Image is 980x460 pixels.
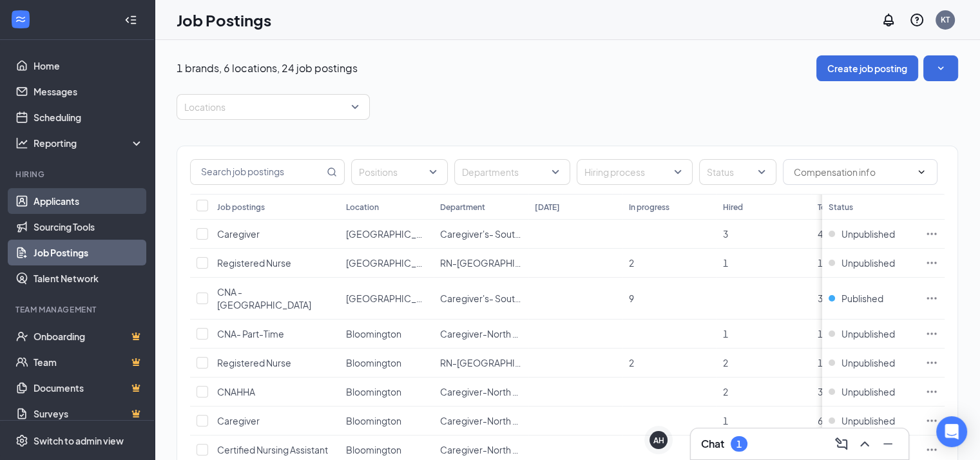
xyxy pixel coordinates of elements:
th: [DATE] [528,194,622,220]
h3: Chat [701,437,724,451]
div: Reporting [34,137,144,149]
svg: WorkstreamLogo [14,13,27,26]
td: RN-Twin Cities [434,349,528,378]
a: TeamCrown [34,349,144,375]
button: Minimize [878,434,898,454]
svg: Ellipses [925,256,938,269]
span: 9 [629,292,634,304]
svg: Notifications [881,12,896,28]
span: Bloomington [346,386,401,398]
span: 35 [818,386,828,398]
a: OnboardingCrown [34,323,144,349]
div: Switch to admin view [34,434,124,447]
td: Bloomington [340,378,434,407]
span: RN-[GEOGRAPHIC_DATA] [440,357,551,369]
svg: Ellipses [925,443,938,456]
svg: Ellipses [925,227,938,240]
a: Talent Network [34,265,144,291]
span: Registered Nurse [217,357,291,369]
span: 44 [818,228,828,240]
span: 3 [723,228,728,240]
span: Caregiver [217,228,260,240]
button: ComposeMessage [831,434,852,454]
button: Create job posting [816,55,918,81]
span: Unpublished [841,356,895,369]
span: Bloomington [346,444,401,455]
svg: Ellipses [925,385,938,398]
a: Scheduling [34,104,144,130]
th: Hired [716,194,811,220]
div: Location [346,202,379,213]
svg: Ellipses [925,414,938,427]
button: ChevronUp [854,434,875,454]
td: Bloomington [340,320,434,349]
td: Apple Valley, MN [340,278,434,320]
span: 1 [723,415,728,426]
svg: Analysis [15,137,28,149]
span: Bloomington [346,357,401,369]
span: [GEOGRAPHIC_DATA], [GEOGRAPHIC_DATA] [346,228,538,240]
td: Caregiver's- South of River [434,278,528,320]
a: Sourcing Tools [34,214,144,240]
span: 1 [723,328,728,340]
a: Applicants [34,188,144,214]
p: 1 brands, 6 locations, 24 job postings [177,61,358,75]
span: CNAHHA [217,386,255,398]
svg: SmallChevronDown [934,62,947,75]
span: Caregiver-North of the River [440,444,560,455]
svg: Collapse [124,14,137,26]
td: Caregiver's- South of River [434,220,528,249]
span: Caregiver-North of the River [440,328,560,340]
span: [GEOGRAPHIC_DATA], [GEOGRAPHIC_DATA] [346,292,538,304]
th: Status [822,194,919,220]
div: Hiring [15,169,141,180]
td: Caregiver-North of the River [434,407,528,436]
svg: QuestionInfo [909,12,925,28]
span: Caregiver's- South of River [440,292,553,304]
svg: ChevronDown [916,167,927,177]
td: Caregiver-North of the River [434,320,528,349]
a: SurveysCrown [34,401,144,426]
svg: MagnifyingGlass [327,167,337,177]
button: SmallChevronDown [923,55,958,81]
span: 2 [723,386,728,398]
span: 13 [818,357,828,369]
span: Published [841,292,883,305]
input: Search job postings [191,160,324,184]
span: 61 [818,415,828,426]
td: RN-Twin Cities [434,249,528,278]
div: Department [440,202,485,213]
svg: Ellipses [925,356,938,369]
div: Job postings [217,202,265,213]
span: Unpublished [841,327,895,340]
td: Apple Valley, MN [340,249,434,278]
div: KT [941,14,950,25]
span: Unpublished [841,414,895,427]
svg: Minimize [880,436,896,452]
span: 2 [629,357,634,369]
span: Bloomington [346,328,401,340]
div: Open Intercom Messenger [936,416,967,447]
span: Unpublished [841,227,895,240]
th: Total [811,194,905,220]
svg: Ellipses [925,327,938,340]
span: CNA- Part-Time [217,328,284,340]
td: Caregiver-North of the River [434,378,528,407]
span: Caregiver-North of the River [440,386,560,398]
td: Bloomington [340,349,434,378]
span: Unpublished [841,385,895,398]
a: Home [34,53,144,79]
span: Caregiver's- South of River [440,228,553,240]
span: 155 [818,328,833,340]
span: RN-[GEOGRAPHIC_DATA] [440,257,551,269]
svg: ChevronUp [857,436,872,452]
span: 1 [723,257,728,269]
span: Bloomington [346,415,401,426]
span: Registered Nurse [217,257,291,269]
span: Caregiver-North of the River [440,415,560,426]
svg: Ellipses [925,292,938,305]
td: Bloomington [340,407,434,436]
div: AH [653,435,664,446]
input: Compensation info [794,165,911,179]
span: [GEOGRAPHIC_DATA], [GEOGRAPHIC_DATA] [346,257,538,269]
